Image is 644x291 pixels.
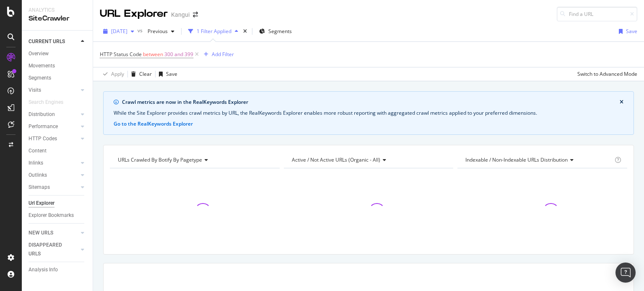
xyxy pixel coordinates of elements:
[164,49,193,60] span: 300 and 399
[618,97,626,108] button: close banner
[29,98,63,107] div: Search Engines
[103,91,634,135] div: info banner
[292,156,380,163] span: Active / Not Active URLs (organic - all)
[29,199,87,208] a: Url Explorer
[29,98,72,107] a: Search Engines
[29,199,55,208] div: Url Explorer
[464,153,613,167] h4: Indexable / Non-Indexable URLs Distribution
[166,70,177,77] div: Save
[185,25,241,38] button: 1 Filter Applied
[465,156,568,163] span: Indexable / Non-Indexable URLs distribution
[114,109,623,117] div: While the Site Explorer provides crawl metrics by URL, the RealKeywords Explorer enables more rob...
[138,27,144,34] span: vs
[256,25,295,38] button: Segments
[626,28,637,35] div: Save
[557,7,637,21] input: Find a URL
[29,211,87,220] a: Explorer Bookmarks
[29,147,87,155] a: Content
[111,28,127,35] span: 2025 Feb. 9th
[29,49,49,58] div: Overview
[29,49,87,58] a: Overview
[156,67,177,81] button: Save
[144,28,168,35] span: Previous
[100,25,138,38] button: [DATE]
[290,153,446,167] h4: Active / Not Active URLs
[29,159,43,167] div: Inlinks
[29,171,47,180] div: Outlinks
[29,7,86,14] div: Analytics
[29,147,47,155] div: Content
[29,86,41,95] div: Visits
[29,241,71,258] div: DISAPPEARED URLS
[139,70,152,77] div: Clear
[29,14,86,23] div: SiteCrawler
[197,28,231,35] div: 1 Filter Applied
[577,70,637,77] div: Switch to Advanced Mode
[29,110,55,119] div: Distribution
[144,25,178,38] button: Previous
[29,265,87,274] a: Analysis Info
[29,211,74,220] div: Explorer Bookmarks
[29,171,78,180] a: Outlinks
[29,37,78,46] a: CURRENT URLS
[29,183,78,192] a: Sitemaps
[193,12,198,18] div: arrow-right-arrow-left
[29,74,51,82] div: Segments
[29,134,78,143] a: HTTP Codes
[29,37,65,46] div: CURRENT URLS
[29,159,78,167] a: Inlinks
[241,27,249,36] div: times
[29,86,78,95] a: Visits
[615,25,637,38] button: Save
[114,120,193,128] button: Go to the RealKeywords Explorer
[128,67,152,81] button: Clear
[29,229,78,237] a: NEW URLS
[100,51,142,58] span: HTTP Status Code
[29,241,78,258] a: DISAPPEARED URLS
[29,62,55,70] div: Movements
[100,67,124,81] button: Apply
[29,62,87,70] a: Movements
[615,263,636,283] div: Open Intercom Messenger
[29,122,78,131] a: Performance
[29,122,58,131] div: Performance
[29,74,87,82] a: Segments
[268,28,292,35] span: Segments
[171,10,190,19] div: Kangui
[111,70,124,77] div: Apply
[574,67,637,81] button: Switch to Advanced Mode
[29,183,50,192] div: Sitemaps
[116,153,272,167] h4: URLs Crawled By Botify By pagetype
[200,49,234,59] button: Add Filter
[29,134,57,143] div: HTTP Codes
[29,265,58,274] div: Analysis Info
[29,110,78,119] a: Distribution
[118,156,202,163] span: URLs Crawled By Botify By pagetype
[212,51,234,58] div: Add Filter
[122,98,620,106] div: Crawl metrics are now in the RealKeywords Explorer
[29,229,53,237] div: NEW URLS
[100,7,168,21] div: URL Explorer
[143,51,163,58] span: between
